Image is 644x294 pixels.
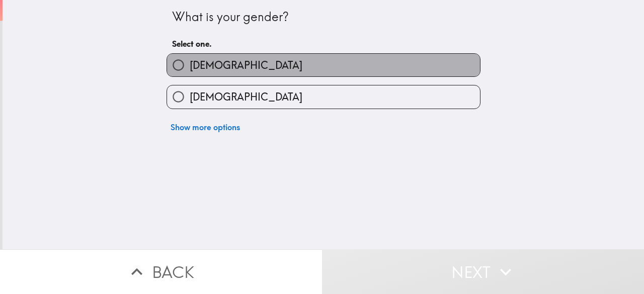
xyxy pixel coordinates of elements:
[167,85,480,108] button: [DEMOGRAPHIC_DATA]
[190,58,302,72] span: [DEMOGRAPHIC_DATA]
[167,117,244,137] button: Show more options
[172,38,475,49] h6: Select one.
[172,9,475,26] div: What is your gender?
[322,249,644,294] button: Next
[190,90,302,104] span: [DEMOGRAPHIC_DATA]
[167,54,480,76] button: [DEMOGRAPHIC_DATA]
